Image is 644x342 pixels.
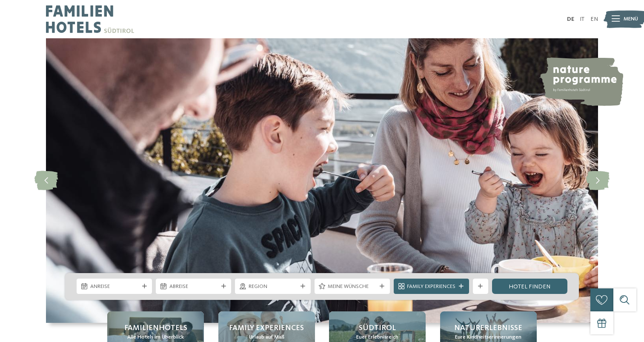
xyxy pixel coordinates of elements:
a: Hotel finden [492,279,567,294]
span: Abreise [169,283,218,291]
span: Familienhotels [124,323,187,333]
span: Naturerlebnisse [454,323,522,333]
span: Family Experiences [229,323,304,333]
span: Anreise [90,283,139,291]
span: Meine Wünsche [328,283,376,291]
a: DE [567,16,574,22]
img: Familienhotels Südtirol: The happy family places [46,38,598,323]
span: Südtirol [359,323,396,333]
span: Alle Hotels im Überblick [127,333,184,341]
span: Eure Kindheitserinnerungen [455,333,521,341]
span: Region [249,283,297,291]
img: nature programme by Familienhotels Südtirol [539,57,623,106]
span: Menü [624,15,638,23]
span: Family Experiences [407,283,455,291]
a: EN [590,16,598,22]
span: Urlaub auf Maß [249,333,284,341]
span: Euer Erlebnisreich [356,333,398,341]
a: IT [580,16,584,22]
